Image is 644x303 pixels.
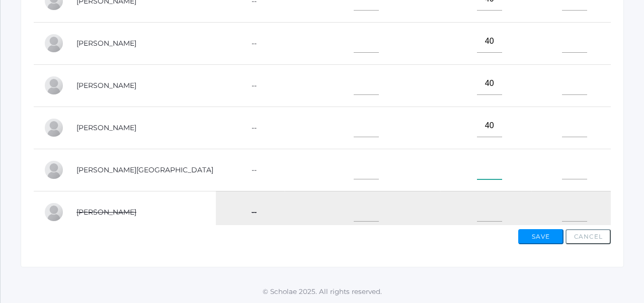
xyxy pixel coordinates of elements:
div: Weston Moran [44,75,64,95]
a: [PERSON_NAME] [76,81,136,90]
div: Tallon Pecor [44,160,64,180]
button: Cancel [566,229,611,244]
div: Jordyn Paterson [44,118,64,138]
div: Elsie Vondran [44,202,64,222]
a: [PERSON_NAME] [76,123,136,132]
td: -- [216,64,285,107]
div: Nora McKenzie [44,33,64,53]
td: -- [216,191,285,233]
p: © Scholae 2025. All rights reserved. [1,286,644,296]
a: [PERSON_NAME] [76,208,136,217]
button: Save [518,229,563,244]
a: [PERSON_NAME][GEOGRAPHIC_DATA] [76,165,213,174]
td: -- [216,107,285,149]
a: [PERSON_NAME] [76,39,136,48]
td: -- [216,149,285,191]
td: -- [216,22,285,64]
